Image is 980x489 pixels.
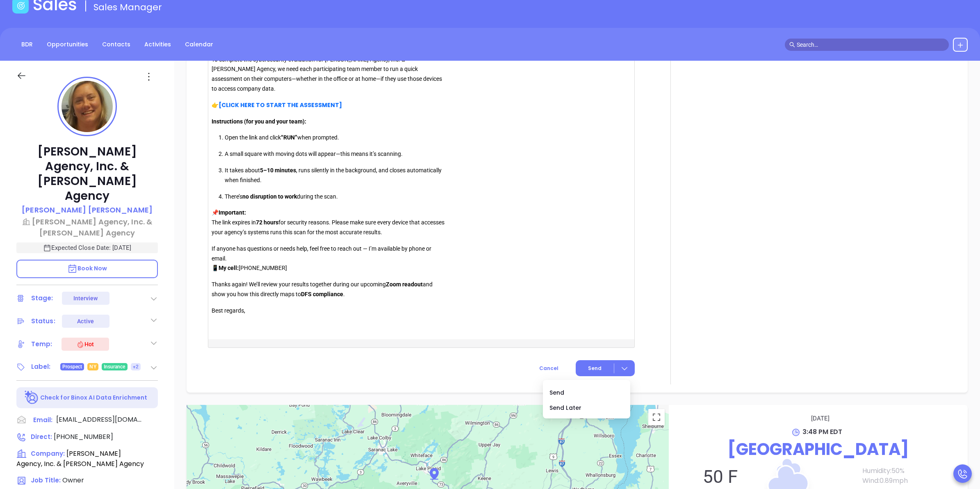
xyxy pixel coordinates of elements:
p: [DATE] [681,413,959,424]
p: Expected Close Date: [DATE] [16,242,158,253]
a: [CLICK HERE TO START THE ASSESSMENT] [219,101,342,109]
span: 3:48 PM EDT [802,427,842,436]
p: 👉 [212,101,447,110]
span: Company: [31,449,65,458]
div: Interview [73,292,98,305]
strong: Instructions (for you and your team): [212,118,306,125]
strong: My cell: [219,265,239,271]
p: [GEOGRAPHIC_DATA] [677,437,959,462]
a: Contacts [97,38,135,51]
span: search [789,42,795,48]
a: Activities [139,38,176,51]
img: Ai-Enrich-DaqCidB-.svg [25,391,39,405]
span: Send [588,365,602,372]
p: [PERSON_NAME] [PERSON_NAME] [22,204,153,215]
input: Search… [797,40,944,49]
p: It takes about , runs silently in the background, and closes automatically when finished. [225,166,447,185]
a: Calendar [180,38,218,51]
strong: 72 hours [256,219,278,226]
img: profile-user [62,81,113,132]
strong: Important: [219,209,246,216]
span: [PHONE_NUMBER] [54,432,113,441]
span: [EMAIL_ADDRESS][DOMAIN_NAME] [56,415,142,425]
span: Insurance [104,362,125,371]
a: Opportunities [42,38,93,51]
div: Label: [31,361,51,373]
p: If anyone has questions or needs help, feel free to reach out — I’m available by phone or email. ... [212,244,447,273]
span: Cancel [539,365,558,372]
p: There’s during the scan. [225,192,447,202]
span: Email: [33,415,52,425]
div: Active [77,315,94,328]
div: Temp: [31,338,52,350]
p: Thanks again! We’ll review your results together during our upcoming and show you how this direct... [212,280,447,299]
div: Status: [31,315,55,327]
p: 📌 The link expires in for security reasons. Please make sure every device that accesses your agen... [212,208,447,237]
strong: DFS compliance [301,291,343,297]
p: To complete the cybersecurity evaluation for [PERSON_NAME] Agency, Inc. & [PERSON_NAME] Agency, w... [212,55,447,94]
strong: Zoom readout [386,281,423,288]
span: Book Now [67,264,107,272]
span: Owner [62,475,84,485]
span: NY [89,362,96,371]
button: Toggle fullscreen view [648,409,665,425]
span: [PERSON_NAME] Agency, Inc. & [PERSON_NAME] Agency [16,449,144,468]
p: 50 F [677,466,763,487]
a: [PERSON_NAME] [PERSON_NAME] [22,204,153,216]
div: Hot [76,339,94,349]
p: Humidity: 50 % [862,466,959,476]
span: Send Later [549,403,624,412]
button: Cancel [524,361,574,376]
span: Sales Manager [93,1,162,14]
span: Prospect [62,362,82,371]
div: Stage: [31,292,53,304]
span: Job Title: [31,476,61,484]
p: A small square with moving dots will appear—this means it’s scanning. [225,149,447,159]
strong: no disruption to work [242,193,297,200]
button: Send [576,360,635,376]
p: [PERSON_NAME] Agency, Inc. & [PERSON_NAME] Agency [16,144,158,203]
span: Direct : [31,432,52,441]
span: +2 [133,362,139,371]
p: Wind: 0.89 mph [862,476,959,486]
p: Best regards, [212,306,447,326]
a: [PERSON_NAME] Agency, Inc. & [PERSON_NAME] Agency [16,216,158,238]
strong: 5–10 minutes [260,167,296,174]
p: Open the link and click when prompted. [225,133,447,143]
strong: “RUN” [281,134,297,141]
a: BDR [16,38,38,51]
span: Send [549,388,624,397]
p: Check for Binox AI Data Enrichment [40,393,147,402]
